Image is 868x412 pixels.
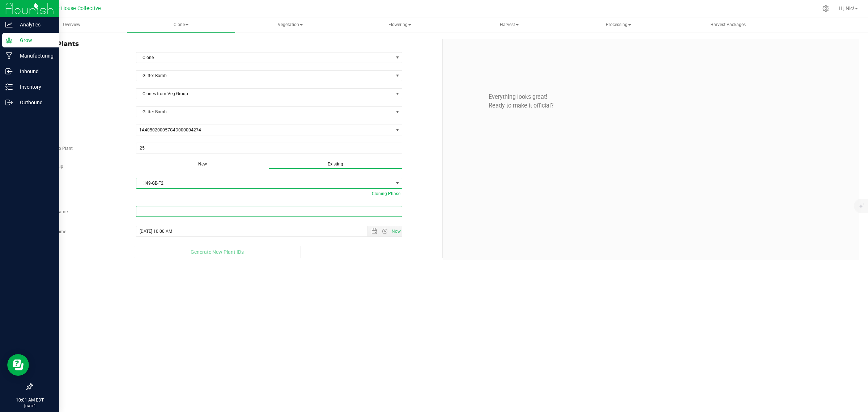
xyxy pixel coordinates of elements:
a: Overview [17,17,126,33]
div: Cloning Phase [372,190,400,197]
span: Open the time view [379,228,391,234]
inline-svg: Grow [5,37,13,44]
button: Generate New Plant IDs [134,246,301,258]
a: Harvest [455,17,563,33]
label: Veg Group [26,109,131,115]
span: Harvest Packages [701,22,756,28]
input: 25 [136,143,402,153]
p: Outbound [13,98,56,107]
p: [DATE] [3,403,56,409]
span: Generate New Plant IDs [191,249,244,255]
a: Processing [564,17,673,33]
p: Inventory [13,83,56,91]
label: In Room [26,55,131,61]
label: Create Date/Time [26,228,131,235]
span: New [198,161,207,167]
span: select [393,52,402,63]
p: 10:01 AM EDT [3,397,56,403]
span: select [393,107,402,117]
a: Harvest Packages [673,17,782,33]
inline-svg: Outbound [5,99,13,106]
p: Everything looks great! Ready to make it official? [448,75,854,110]
a: Flowering [345,17,454,33]
span: Harvest [455,18,563,32]
p: Inbound [13,67,56,76]
inline-svg: Inbound [5,68,13,75]
inline-svg: Analytics [5,21,13,28]
a: Vegetation [236,17,345,33]
div: Manage settings [821,5,830,12]
iframe: Resource center [7,354,29,376]
span: 1A4050200057C4D000004274 [139,127,201,133]
span: Existing [328,161,343,167]
span: Flowering [346,18,454,32]
label: Strain [26,73,131,79]
label: Assign to Group [26,163,131,170]
span: select [393,178,402,188]
span: Overview [53,22,90,28]
label: Select group [26,180,131,187]
span: Processing [565,18,672,32]
span: Vegetation [237,18,344,32]
span: Arbor House Collective [47,5,101,12]
span: H49-GB-F2 [136,178,393,188]
inline-svg: Inventory [5,83,13,91]
inline-svg: Manufacturing [5,52,13,59]
span: select [393,125,402,135]
p: Analytics [13,20,56,29]
span: Clone [136,52,393,63]
span: Glitter Bomb [136,107,393,117]
span: Open the date view [368,228,380,234]
p: Grow [13,36,56,45]
span: Hi, Nic! [839,5,854,11]
p: Manufacturing [13,51,56,60]
label: Source Plant [26,127,131,134]
label: Plant Batch Name [26,209,131,215]
label: Total Clones to Plant [26,145,131,152]
label: Source [26,91,131,97]
span: Clones from Veg Group [136,89,393,99]
span: Clone [127,18,235,32]
span: Create Plants [32,39,437,49]
span: Glitter Bomb [136,71,393,81]
a: Clone [127,17,235,33]
span: Set Current date [390,226,403,237]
